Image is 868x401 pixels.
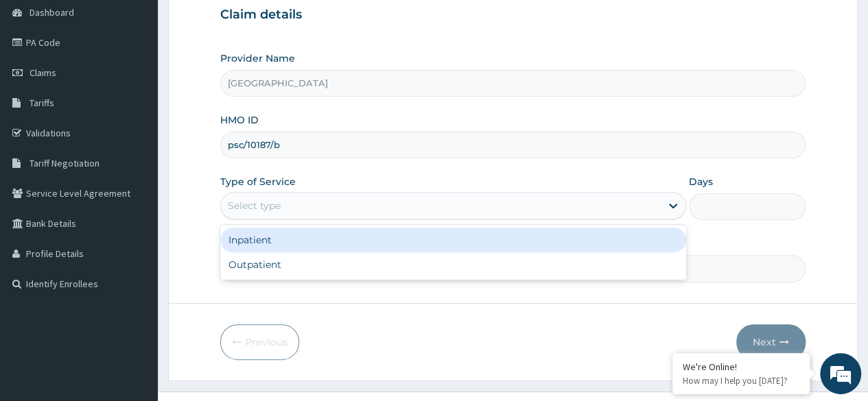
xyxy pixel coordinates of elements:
[228,199,281,212] div: Select type
[220,228,686,252] div: Inpatient
[220,113,259,127] label: HMO ID
[220,51,295,65] label: Provider Name
[30,6,74,19] span: Dashboard
[220,324,299,360] button: Previous
[683,361,799,373] div: We're Online!
[30,66,56,79] span: Claims
[30,157,99,169] span: Tariff Negotiation
[220,132,806,158] input: Enter HMO ID
[30,97,54,109] span: Tariffs
[736,324,806,360] button: Next
[220,252,686,277] div: Outpatient
[220,175,296,189] label: Type of Service
[683,375,799,387] p: How may I help you today?
[220,8,806,23] h3: Claim details
[689,175,713,189] label: Days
